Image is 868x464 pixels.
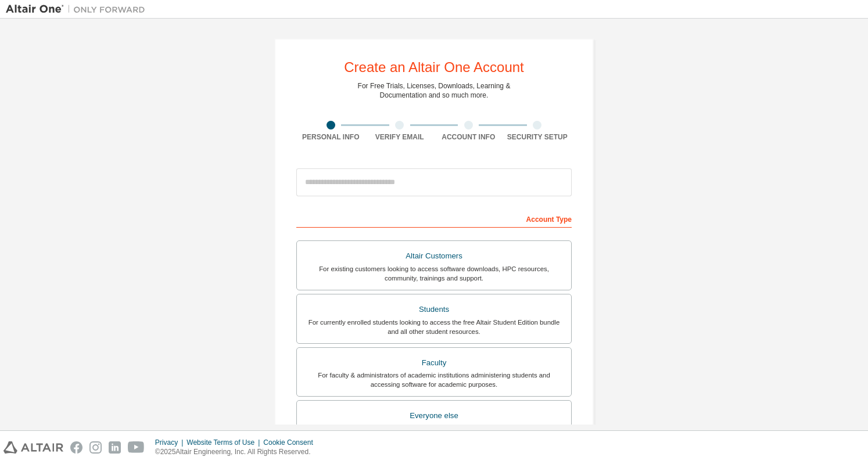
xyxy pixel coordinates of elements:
div: Personal Info [296,132,365,142]
img: instagram.svg [89,441,102,454]
div: Website Terms of Use [186,438,263,447]
p: © 2025 Altair Engineering, Inc. All Rights Reserved. [155,447,320,457]
div: For individuals, businesses and everyone else looking to try Altair software and explore our prod... [304,424,564,443]
div: Account Type [296,209,572,228]
div: Altair Customers [304,248,564,264]
img: facebook.svg [70,441,83,454]
div: For faculty & administrators of academic institutions administering students and accessing softwa... [304,371,564,389]
img: altair_logo.svg [3,441,63,454]
div: Faculty [304,355,564,371]
div: For currently enrolled students looking to access the free Altair Student Edition bundle and all ... [304,318,564,336]
img: Altair One [6,3,151,15]
img: linkedin.svg [109,441,121,454]
div: Verify Email [365,132,435,142]
div: For existing customers looking to access software downloads, HPC resources, community, trainings ... [304,264,564,283]
div: For Free Trials, Licenses, Downloads, Learning & Documentation and so much more. [358,81,511,100]
img: youtube.svg [128,441,145,454]
div: Cookie Consent [263,438,320,447]
div: Account Info [434,132,503,142]
div: Everyone else [304,408,564,424]
div: Create an Altair One Account [344,60,524,74]
div: Privacy [155,438,186,447]
div: Security Setup [503,132,572,142]
div: Students [304,301,564,318]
